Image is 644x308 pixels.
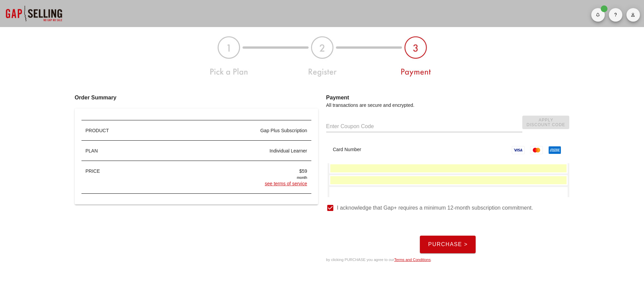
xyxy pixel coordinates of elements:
a: Terms and Conditions [394,258,431,262]
div: month [143,175,307,181]
iframe: Secure card number input frame [330,164,567,172]
h3: Order Summary [75,93,318,102]
img: american_express.svg [548,146,561,154]
img: visa.svg [512,146,525,154]
div: $59 [143,168,307,175]
button: Purchase > [420,236,476,253]
h3: Payment [326,93,570,102]
div: Gap Plus Subscription [143,127,307,134]
label: Card Number [333,147,361,152]
iframe: Secure expiration date input frame [330,176,567,184]
span: Badge [601,5,607,12]
div: individual learner [143,147,307,155]
img: master.svg [530,146,543,154]
small: by clicking PURCHASE you agree to our . [326,255,432,262]
div: PLAN [81,141,139,161]
div: PRODUCT [81,120,139,141]
label: I acknowledge that Gap+ requires a minimum 12-month subscription commitment. [337,205,570,211]
input: Enter Coupon Code [326,121,522,132]
img: plan-register-payment-123-3.jpg [204,31,440,80]
a: see terms of service [265,181,307,186]
div: PRICE [81,161,139,194]
p: All transactions are secure and encrypted. [326,102,570,109]
span: Purchase > [428,241,468,247]
iframe: Secure CVC input frame [330,188,567,196]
